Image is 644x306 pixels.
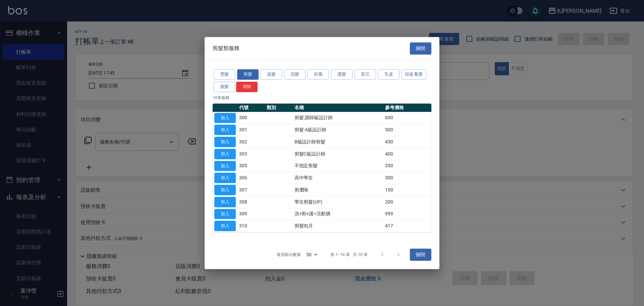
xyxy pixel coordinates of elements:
button: 加入 [214,161,236,171]
button: 燙髮 [214,69,235,80]
button: 加入 [214,197,236,207]
td: 剪髮 講師級設計師 [293,112,383,124]
button: 頭皮養護 [401,69,426,80]
td: 洗+剪+護=活動價 [293,208,383,220]
button: 加入 [214,209,236,219]
td: 999 [383,208,431,220]
button: 加入 [214,125,236,135]
td: 301 [237,124,265,136]
th: 類別 [265,103,292,112]
td: 308 [237,196,265,208]
td: 500 [383,124,431,136]
button: 加入 [214,221,236,231]
td: 300 [383,172,431,184]
td: 300 [237,112,265,124]
th: 參考價格 [383,103,431,112]
th: 名稱 [293,103,383,112]
button: 瓦皮 [378,69,399,80]
button: 護髮 [331,69,353,80]
td: 305 [237,160,265,172]
span: 剪髮類服務 [213,45,239,52]
td: 100 [383,184,431,196]
button: 加入 [214,137,236,147]
td: 307 [237,184,265,196]
button: 加入 [214,185,236,195]
td: 350 [383,160,431,172]
button: 接髮 [214,82,235,92]
td: 309 [237,208,265,220]
td: 剪髮包月 [293,220,383,232]
button: 關閉 [410,249,431,261]
td: 600 [383,112,431,124]
td: 302 [237,136,265,148]
td: 450 [383,136,431,148]
td: 200 [383,196,431,208]
button: 染髮 [261,69,282,80]
td: 學生剪髮(UP) [293,196,383,208]
td: 剪髮C級設計師 [293,148,383,160]
td: 306 [237,172,265,184]
td: 400 [383,148,431,160]
th: 代號 [237,103,265,112]
button: 清除 [236,82,258,92]
td: B級設計師剪髮 [293,136,383,148]
td: 剪瀏海 [293,184,383,196]
button: 加入 [214,113,236,123]
button: 洗髮 [284,69,306,80]
td: 310 [237,220,265,232]
p: 每頁顯示數量 [277,252,301,258]
td: 剪髮 A級設計師 [293,124,383,136]
td: 417 [383,220,431,232]
button: 關閉 [410,42,431,55]
p: 10 筆服務 [213,95,431,101]
button: 剪髮 [237,69,259,80]
td: 303 [237,148,265,160]
button: 其它 [355,69,376,80]
button: 加入 [214,173,236,183]
td: 不指定剪髮 [293,160,383,172]
td: 高中學生 [293,172,383,184]
div: 50 [304,246,320,264]
p: 第 1–10 筆 共 10 筆 [330,252,368,258]
button: 加入 [214,149,236,159]
button: 吹風 [308,69,329,80]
